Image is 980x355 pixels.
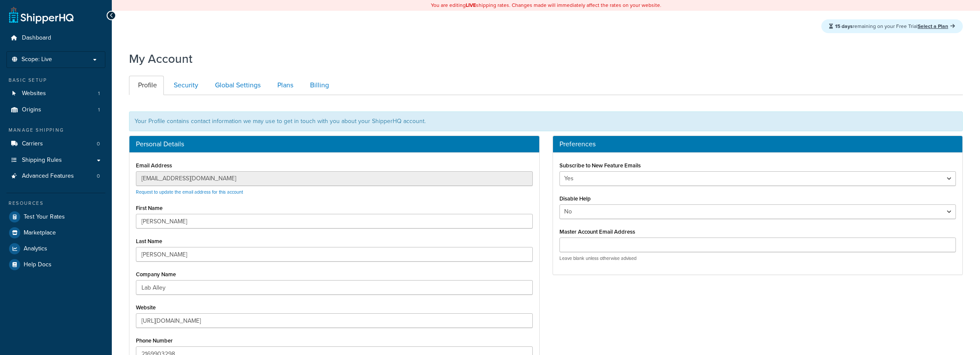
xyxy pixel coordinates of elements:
[24,229,56,237] span: Marketplace
[466,1,476,9] b: LIVE
[129,76,164,95] a: Profile
[6,136,105,152] li: Carriers
[22,34,51,42] span: Dashboard
[301,76,336,95] a: Billing
[97,140,100,148] span: 0
[6,168,105,184] a: Advanced Features 0
[165,76,205,95] a: Security
[129,50,193,67] h1: My Account
[98,90,100,97] span: 1
[6,152,105,168] a: Shipping Rules
[98,106,100,114] span: 1
[559,195,591,202] label: Disable Help
[6,127,105,134] div: Manage Shipping
[129,111,963,131] div: Your Profile contains contact information we may use to get in touch with you about your ShipperH...
[821,19,963,33] div: remaining on your Free Trial
[206,76,267,95] a: Global Settings
[136,140,533,148] h3: Personal Details
[6,77,105,84] div: Basic Setup
[6,225,105,241] a: Marketplace
[22,157,62,164] span: Shipping Rules
[559,255,956,262] p: Leave blank unless otherwise advised
[6,168,105,184] li: Advanced Features
[22,106,41,114] span: Origins
[136,188,243,195] a: Request to update the email address for this account
[24,245,47,253] span: Analytics
[6,209,105,225] a: Test Your Rates
[22,90,46,97] span: Websites
[136,304,156,311] label: Website
[918,22,955,30] a: Select a Plan
[136,337,173,344] label: Phone Number
[6,86,105,102] li: Websites
[559,228,635,235] label: Master Account Email Address
[6,86,105,102] a: Websites 1
[559,140,956,148] h3: Preferences
[136,271,176,278] label: Company Name
[136,238,162,244] label: Last Name
[6,200,105,207] div: Resources
[6,136,105,152] a: Carriers 0
[136,205,163,211] label: First Name
[6,257,105,272] a: Help Docs
[559,162,641,169] label: Subscribe to New Feature Emails
[835,22,853,30] strong: 15 days
[22,173,74,180] span: Advanced Features
[6,241,105,256] a: Analytics
[24,213,65,221] span: Test Your Rates
[24,261,52,269] span: Help Docs
[9,6,74,24] a: ShipperHQ Home
[22,56,52,63] span: Scope: Live
[6,30,105,46] a: Dashboard
[6,102,105,118] li: Origins
[268,76,300,95] a: Plans
[22,140,43,148] span: Carriers
[97,173,100,180] span: 0
[6,102,105,118] a: Origins 1
[136,162,172,169] label: Email Address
